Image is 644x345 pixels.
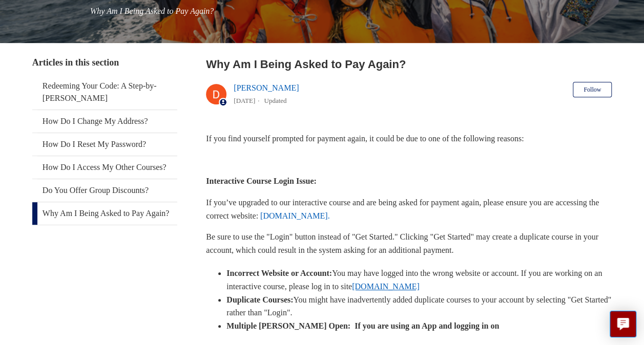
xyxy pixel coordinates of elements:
strong: Duplicate Courses: [226,295,293,304]
a: How Do I Change My Address? [32,110,177,133]
li: You may have logged into the wrong website or account. If you are working on an interactive cours... [226,267,612,293]
span: Articles in this section [32,57,119,68]
li: Updated [264,97,286,104]
span: Be sure to use the "Login" button instead of "Get Started." Clicking "Get Started" may create a d... [206,232,598,254]
a: Do You Offer Group Discounts? [32,179,177,202]
strong: Multiple [PERSON_NAME] Open: If you are using an App and logging in on [226,321,499,330]
span: Why Am I Being Asked to Pay Again? [90,7,214,15]
a: Why Am I Being Asked to Pay Again? [32,202,177,225]
a: How Do I Access My Other Courses? [32,156,177,179]
time: 05/07/2025, 09:10 [234,97,255,104]
a: [DOMAIN_NAME] [352,282,420,291]
button: Follow Article [573,82,612,97]
span: If you’ve upgraded to our interactive course and are being asked for payment again, please ensure... [206,198,599,220]
a: How Do I Reset My Password? [32,133,177,156]
a: [DOMAIN_NAME]. [260,211,330,220]
h2: Why Am I Being Asked to Pay Again? [206,56,612,73]
strong: Incorrect Website or Account: [226,269,332,277]
strong: Interactive Course Login Issue: [206,177,317,185]
a: Redeeming Your Code: A Step-by-[PERSON_NAME] [32,75,177,110]
p: If you find yourself prompted for payment again, it could be due to one of the following reasons: [206,132,612,145]
a: [PERSON_NAME] [234,83,299,92]
span: [DOMAIN_NAME] [260,211,328,220]
span: . [328,211,330,220]
button: Live chat [610,311,636,337]
li: You might have inadvertently added duplicate courses to your account by selecting "Get Started" r... [226,293,612,319]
